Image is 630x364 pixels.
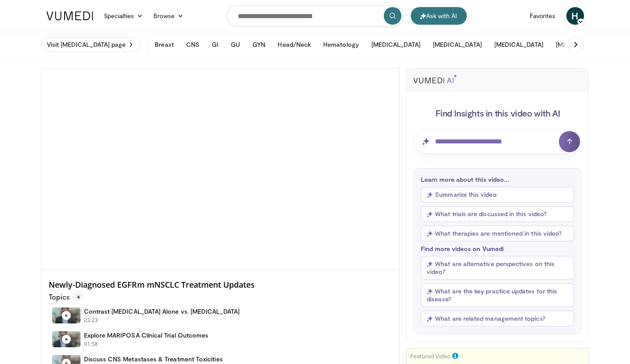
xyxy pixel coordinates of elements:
p: Find more videos on Vumedi [421,245,574,252]
span: 4 [73,293,84,301]
p: 01:58 [84,340,98,348]
a: Favorites [524,7,561,25]
button: [MEDICAL_DATA] [428,36,487,53]
h4: Find Insights in this video with AI [413,107,582,119]
button: What are the key practice updates for this disease? [421,283,574,307]
button: Ask with AI [411,7,467,25]
input: Question for AI [413,129,582,154]
p: Topics [49,293,84,301]
a: Browse [148,7,189,25]
p: 03:23 [84,316,98,324]
h4: Explore MARIPOSA Clinical Trial Outcomes [84,331,209,339]
button: Hematology [318,36,364,53]
p: Learn more about this video... [421,176,574,183]
button: [MEDICAL_DATA] [489,36,549,53]
button: Summarize this video [421,187,574,203]
button: What are alternative perspectives on this video? [421,256,574,280]
img: vumedi-ai-logo.svg [413,75,457,83]
button: Breast [149,36,179,53]
button: GI [206,36,224,53]
small: Featured Video [410,352,451,360]
button: What trials are discussed in this video? [421,206,574,222]
h4: Newly-Diagnosed EGFRm mNSCLC Treatment Updates [49,280,393,290]
button: [MEDICAL_DATA] [366,36,426,53]
a: Specialties [99,7,149,25]
h4: Contrast [MEDICAL_DATA] Alone vs. [MEDICAL_DATA] [84,308,240,315]
button: What therapies are mentioned in this video? [421,225,574,241]
button: What are related management topics? [421,311,574,326]
a: Visit [MEDICAL_DATA] page [41,37,141,52]
button: GU [225,36,245,53]
input: Search topics, interventions [227,5,404,26]
img: VuMedi Logo [46,11,93,20]
button: CNS [181,36,205,53]
h4: Discuss CNS Metastases & Treatment Toxicities [84,355,223,363]
a: H [566,7,584,25]
button: [MEDICAL_DATA] [550,36,610,53]
video-js: Video Player [42,68,400,270]
button: Head/Neck [272,36,316,53]
button: GYN [247,36,271,53]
